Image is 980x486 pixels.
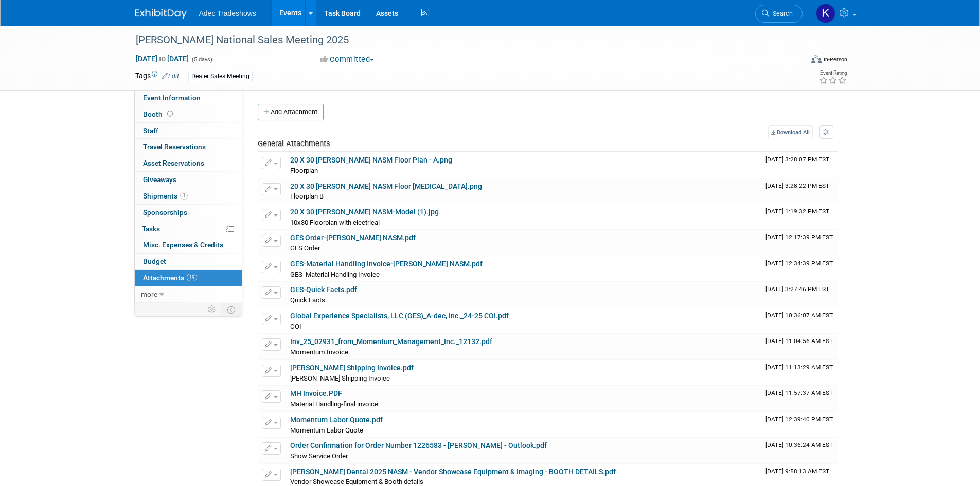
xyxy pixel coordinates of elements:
span: Tasks [142,225,160,233]
span: Floorplan B [290,192,324,200]
span: Upload Timestamp [765,285,829,293]
a: Event Information [135,90,242,106]
a: Edit [162,73,179,80]
a: Tasks [135,221,242,237]
a: Asset Reservations [135,155,242,171]
span: Upload Timestamp [765,182,829,189]
span: General Attachments [258,139,330,148]
a: [PERSON_NAME] Shipping Invoice.pdf [290,364,414,372]
span: Attachments [143,274,197,282]
span: Travel Reservations [143,142,206,151]
span: Upload Timestamp [765,364,833,371]
td: Upload Timestamp [761,360,838,386]
span: Momentum Invoice [290,348,348,356]
span: 1 [180,192,188,200]
a: Sponsorships [135,205,242,221]
td: Personalize Event Tab Strip [203,303,221,316]
a: Shipments1 [135,188,242,204]
a: MH Invoice.PDF [290,389,342,398]
span: Search [769,10,793,17]
div: Dealer Sales Meeting [188,71,253,82]
td: Upload Timestamp [761,438,838,463]
span: Vendor Showcase Equipment & Booth details [290,478,423,485]
span: Momentum Labor Quote [290,426,363,434]
a: Booth [135,106,242,122]
a: GES Order-[PERSON_NAME] NASM.pdf [290,233,416,242]
span: GES Order [290,244,320,252]
a: Download All [768,125,813,139]
span: Adec Tradeshows [199,9,256,17]
span: GES_Material Handling Invoice [290,271,380,278]
span: Upload Timestamp [765,416,833,423]
span: Booth [143,110,175,118]
span: Sponsorships [143,208,187,217]
a: Momentum Labor Quote.pdf [290,416,383,424]
td: Upload Timestamp [761,204,838,230]
span: Quick Facts [290,296,325,304]
a: 20 X 30 [PERSON_NAME] NASM-Model (1).jpg [290,208,439,216]
span: 19 [187,274,197,281]
span: Upload Timestamp [765,337,833,345]
a: more [135,286,242,302]
a: 20 X 30 [PERSON_NAME] NASM Floor [MEDICAL_DATA].png [290,182,482,190]
td: Upload Timestamp [761,282,838,308]
a: Giveaways [135,172,242,188]
span: Upload Timestamp [765,441,833,448]
td: Upload Timestamp [761,386,838,411]
span: [PERSON_NAME] Shipping Invoice [290,374,390,382]
a: [PERSON_NAME] Dental 2025 NASM - Vendor Showcase Equipment & Imaging - BOOTH DETAILS.pdf [290,467,616,476]
td: Upload Timestamp [761,256,838,282]
a: Travel Reservations [135,139,242,155]
span: Budget [143,257,166,265]
a: Global Experience Specialists, LLC (GES)_A-dec, Inc._24-25 COI.pdf [290,312,509,320]
span: Floorplan [290,167,318,174]
span: Upload Timestamp [765,389,833,397]
td: Upload Timestamp [761,308,838,334]
img: Format-Inperson.png [811,55,822,63]
span: Misc. Expenses & Credits [143,241,223,249]
span: Shipments [143,192,188,200]
span: [DATE] [DATE] [135,54,189,63]
span: Staff [143,127,158,135]
td: Upload Timestamp [761,230,838,256]
td: Upload Timestamp [761,178,838,204]
a: Misc. Expenses & Credits [135,237,242,253]
a: GES-Material Handling Invoice-[PERSON_NAME] NASM.pdf [290,260,483,268]
span: Upload Timestamp [765,156,829,163]
div: In-Person [823,56,847,63]
span: Event Information [143,94,201,102]
a: 20 X 30 [PERSON_NAME] NASM Floor Plan - A.png [290,156,452,164]
span: Show Service Order [290,452,348,460]
span: to [157,55,167,63]
span: Upload Timestamp [765,467,829,475]
td: Toggle Event Tabs [221,303,242,316]
td: Upload Timestamp [761,152,838,178]
span: more [141,290,157,298]
a: Attachments19 [135,270,242,286]
td: Upload Timestamp [761,412,838,438]
span: (5 days) [191,56,212,63]
img: ExhibitDay [135,9,187,19]
span: Upload Timestamp [765,260,833,267]
a: Order Confirmation for Order Number 1226583 - [PERSON_NAME] - Outlook.pdf [290,441,547,449]
div: Event Rating [819,70,847,76]
button: Add Attachment [258,104,324,120]
span: Material Handling-final invoice [290,400,378,408]
span: Upload Timestamp [765,208,829,215]
span: Upload Timestamp [765,233,833,241]
span: 10x30 Floorplan with electrical [290,219,380,226]
span: Booth not reserved yet [165,110,175,118]
span: COI [290,322,301,330]
a: Search [755,5,803,23]
span: Asset Reservations [143,159,204,167]
span: Upload Timestamp [765,312,833,319]
a: Budget [135,254,242,269]
div: Event Format [742,53,848,69]
img: Kelsey Beilstein [816,4,835,23]
a: GES-Quick Facts.pdf [290,285,357,294]
td: Tags [135,70,179,82]
span: Giveaways [143,175,176,184]
a: Inv_25_02931_from_Momentum_Management_Inc._12132.pdf [290,337,492,346]
button: Committed [317,54,378,65]
td: Upload Timestamp [761,334,838,359]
